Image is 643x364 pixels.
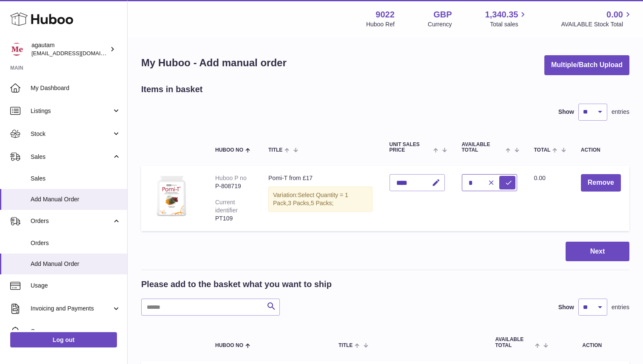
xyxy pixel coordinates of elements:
a: 0.00 AVAILABLE Stock Total [561,9,633,28]
button: Next [566,242,629,262]
span: 0.00 [606,9,623,20]
a: Log out [10,332,117,347]
button: Multiple/Batch Upload [544,55,629,75]
span: Cases [31,327,121,336]
span: Total sales [490,20,528,28]
span: Select Quantity = 1 Pack,3 Packs,5 Packs; [273,192,348,206]
div: Action [581,147,621,153]
span: Sales [31,175,121,183]
a: 1,340.35 Total sales [485,9,528,28]
button: Remove [581,174,621,192]
td: Pomi-T from £17 [260,166,381,231]
strong: GBP [433,9,452,20]
span: Huboo no [215,147,243,153]
div: Current identifier [215,199,238,214]
span: My Dashboard [31,84,121,92]
div: Huboo Ref [366,20,395,28]
span: AVAILABLE Total [495,337,533,348]
span: AVAILABLE Total [462,142,504,153]
div: Currency [428,20,452,28]
span: Add Manual Order [31,195,121,203]
span: Stock [31,130,112,138]
span: Sales [31,153,112,161]
span: Total [534,147,551,153]
label: Show [558,108,574,116]
span: AVAILABLE Stock Total [561,20,633,28]
span: Title [268,147,282,153]
span: Listings [31,107,112,115]
span: Title [339,343,353,348]
label: Show [558,303,574,311]
span: [EMAIL_ADDRESS][DOMAIN_NAME] [31,50,125,56]
span: entries [612,303,629,311]
img: Pomi-T from £17 [150,174,192,217]
span: Usage [31,282,121,290]
span: Huboo no [215,343,243,348]
th: Action [555,328,629,356]
div: PT109 [215,214,251,223]
span: entries [612,108,629,116]
span: 0.00 [534,175,546,181]
h1: My Huboo - Add manual order [141,56,287,70]
div: agautam [31,41,108,57]
h2: Items in basket [141,84,203,95]
img: info@naturemedical.co.uk [10,43,23,56]
span: 1,340.35 [485,9,518,20]
span: Unit Sales Price [390,142,432,153]
strong: 9022 [376,9,395,20]
div: Huboo P no [215,175,247,181]
div: Variation: [268,186,372,212]
h2: Please add to the basket what you want to ship [141,279,332,290]
div: P-808719 [215,182,251,190]
span: Orders [31,239,121,247]
span: Invoicing and Payments [31,305,112,313]
span: Orders [31,217,112,225]
span: Add Manual Order [31,260,121,268]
